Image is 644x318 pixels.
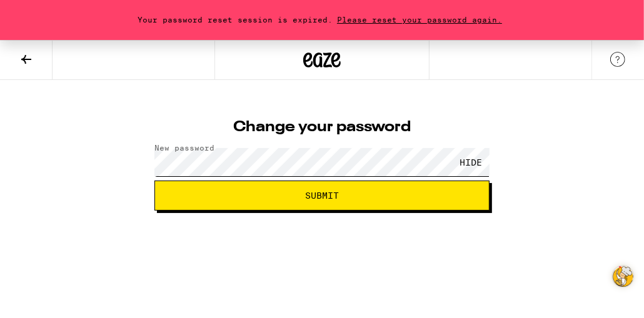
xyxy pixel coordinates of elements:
span: Submit [305,191,339,200]
span: Your password reset session is expired. [138,16,333,24]
span: Hi. Need any help? [8,9,90,19]
label: New password [154,144,214,152]
button: Submit [154,181,490,211]
h1: Change your password [154,120,490,135]
div: HIDE [452,148,490,176]
span: Please reset your password again. [333,16,506,24]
